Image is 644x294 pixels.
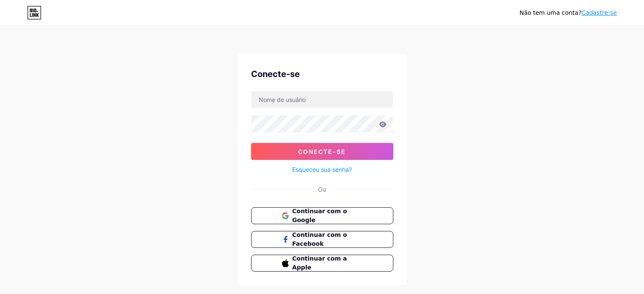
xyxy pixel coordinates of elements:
font: Continuar com o Google [292,208,347,223]
a: Esqueceu sua senha? [292,165,352,174]
input: Nome de usuário [252,91,393,108]
font: Esqueceu sua senha? [292,166,352,173]
button: Continuar com o Facebook [251,231,393,248]
a: Cadastre-se [581,9,617,16]
font: Conecte-se [298,148,346,155]
button: Conecte-se [251,143,393,160]
button: Continuar com o Google [251,207,393,224]
font: Ou [318,186,326,193]
font: Continuar com o Facebook [292,231,347,247]
button: Continuar com a Apple [251,255,393,272]
font: Não tem uma conta? [520,9,581,16]
font: Continuar com a Apple [292,255,347,271]
font: Conecte-se [251,69,300,79]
